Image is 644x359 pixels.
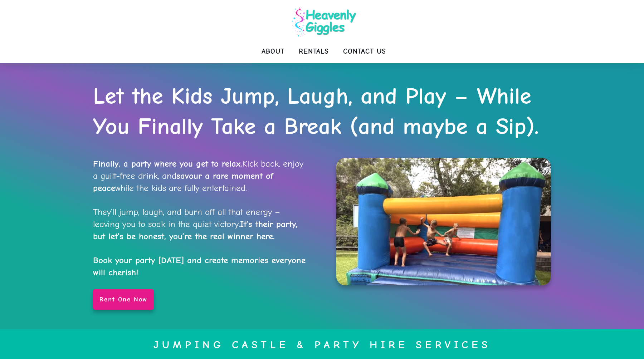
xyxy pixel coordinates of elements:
span: Rent One Now [99,296,147,304]
strong: Jumping Castle & Party Hire Services [153,339,491,351]
a: Contact Us [343,44,386,59]
a: Rentals [299,44,329,59]
strong: Finally, a party where you get to relax. [93,158,242,169]
strong: Let the Kids Jump, Laugh, and Play – While You Finally Take a Break (and maybe a Sip). [93,83,539,140]
strong: savour a rare moment of peace [93,171,273,193]
p: Kick back, enjoy a guilt-free drink, and while the kids are fully entertained. [93,158,308,194]
a: Rent One Now [93,289,154,310]
p: They’ll jump, laugh, and burn off all that energy – leaving you to soak in the quiet victory. [93,206,308,279]
strong: It’s their party, but let’s be honest, you’re the real winner here. [93,219,298,241]
strong: Book your party [DATE] and create memories everyone will cherish! [93,255,306,277]
a: About [262,44,284,59]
